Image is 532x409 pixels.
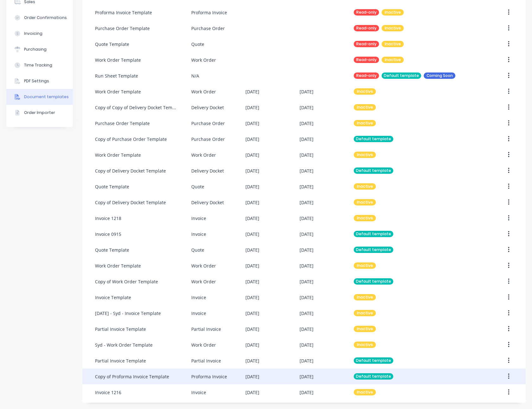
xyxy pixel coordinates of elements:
[191,104,224,111] div: Delivery Docket
[424,72,455,79] div: Coming Soon
[95,262,141,269] div: Work Order Template
[245,262,259,269] div: [DATE]
[191,215,206,222] div: Invoice
[300,104,313,111] div: [DATE]
[191,41,204,47] div: Quote
[95,120,150,127] div: Purchase Order Template
[300,262,313,269] div: [DATE]
[24,110,55,116] div: Order Importer
[191,167,224,174] div: Delivery Docket
[354,278,393,285] div: Default template
[24,62,52,68] div: Time Tracking
[245,104,259,111] div: [DATE]
[300,278,313,285] div: [DATE]
[245,278,259,285] div: [DATE]
[382,25,404,31] div: Inactive
[300,373,313,380] div: [DATE]
[95,247,129,253] div: Quote Template
[354,326,376,332] div: Inactive
[245,88,259,95] div: [DATE]
[354,152,376,158] div: Inactive
[95,389,121,396] div: Invoice 1216
[6,73,73,89] button: PDF Settings
[300,389,313,396] div: [DATE]
[191,199,224,206] div: Delivery Docket
[95,88,141,95] div: Work Order Template
[300,342,313,348] div: [DATE]
[300,247,313,253] div: [DATE]
[191,120,225,127] div: Purchase Order
[191,183,204,190] div: Quote
[354,104,376,110] div: Inactive
[24,15,67,21] div: Order Confirmations
[24,47,47,52] div: Purchasing
[354,373,393,380] div: Default template
[95,310,161,317] div: [DATE] - Syd - Invoice Template
[191,278,216,285] div: Work Order
[95,41,129,47] div: Quote Template
[245,199,259,206] div: [DATE]
[382,41,404,47] div: Inactive
[245,310,259,317] div: [DATE]
[300,167,313,174] div: [DATE]
[191,357,221,364] div: Partial Invoice
[191,294,206,301] div: Invoice
[6,10,73,26] button: Order Confirmations
[24,78,49,84] div: PDF Settings
[95,342,153,348] div: Syd - Work Order Template
[354,294,376,300] div: Inactive
[354,88,376,95] div: Inactive
[354,136,393,142] div: Default template
[245,167,259,174] div: [DATE]
[382,72,421,79] div: Default template
[95,25,150,32] div: Purchase Order Template
[354,310,376,316] div: Inactive
[245,152,259,158] div: [DATE]
[300,294,313,301] div: [DATE]
[95,294,131,301] div: Invoice Template
[95,199,166,206] div: Copy of Delivery Docket Template
[95,326,146,332] div: Partial Invoice Template
[245,183,259,190] div: [DATE]
[300,231,313,237] div: [DATE]
[191,231,206,237] div: Invoice
[354,183,376,190] div: Inactive
[300,136,313,142] div: [DATE]
[6,41,73,57] button: Purchasing
[354,231,393,237] div: Default template
[191,373,227,380] div: Proforma Invoice
[300,88,313,95] div: [DATE]
[300,152,313,158] div: [DATE]
[245,342,259,348] div: [DATE]
[245,247,259,253] div: [DATE]
[300,326,313,332] div: [DATE]
[95,215,121,222] div: Invoice 1218
[95,72,138,79] div: Run Sheet Template
[300,120,313,127] div: [DATE]
[354,9,379,16] div: Read-only
[354,342,376,348] div: Inactive
[6,57,73,73] button: Time Tracking
[354,199,376,205] div: Inactive
[6,105,73,121] button: Order Importer
[24,94,69,100] div: Document templates
[354,389,376,395] div: Inactive
[245,389,259,396] div: [DATE]
[191,88,216,95] div: Work Order
[191,389,206,396] div: Invoice
[191,310,206,317] div: Invoice
[245,294,259,301] div: [DATE]
[245,136,259,142] div: [DATE]
[6,26,73,41] button: Invoicing
[191,57,216,63] div: Work Order
[95,373,169,380] div: Copy of Proforma Invoice Template
[95,57,141,63] div: Work Order Template
[191,72,199,79] div: N/A
[95,104,179,111] div: Copy of Copy of Delivery Docket Template
[354,41,379,47] div: Read-only
[24,31,42,36] div: Invoicing
[354,247,393,253] div: Default template
[95,278,158,285] div: Copy of Work Order Template
[382,57,404,63] div: Inactive
[245,215,259,222] div: [DATE]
